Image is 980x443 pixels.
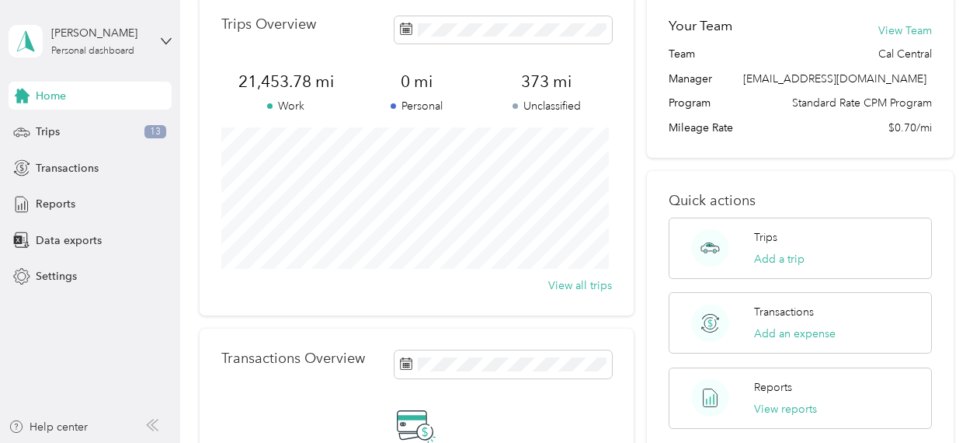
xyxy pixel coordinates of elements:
p: Trips Overview [221,16,316,33]
span: Cal Central [878,46,932,62]
button: Add a trip [754,251,805,267]
button: Add an expense [754,326,836,342]
span: Program [669,95,711,111]
span: Reports [36,196,75,212]
span: 21,453.78 mi [221,71,352,92]
button: Help center [9,419,88,435]
p: Trips [754,229,777,246]
span: Data exports [36,232,102,249]
span: Standard Rate CPM Program [792,95,932,111]
p: Transactions Overview [221,351,365,367]
span: 373 mi [481,71,612,92]
span: Mileage Rate [669,120,733,136]
p: Quick actions [669,193,931,209]
button: View all trips [548,277,612,294]
div: [PERSON_NAME] [51,25,148,41]
button: View Team [878,23,932,39]
span: Transactions [36,160,99,176]
h2: Your Team [669,16,732,36]
p: Reports [754,379,792,396]
span: Home [36,88,66,104]
p: Transactions [754,304,814,320]
div: Personal dashboard [51,47,134,56]
p: Work [221,98,352,114]
span: Team [669,46,695,62]
span: [EMAIL_ADDRESS][DOMAIN_NAME] [743,72,926,85]
button: View reports [754,401,817,417]
span: $0.70/mi [888,120,932,136]
p: Unclassified [481,98,612,114]
span: Settings [36,268,77,284]
span: 13 [144,125,166,139]
span: Trips [36,124,60,140]
span: 0 mi [351,71,481,92]
span: Manager [669,71,712,87]
iframe: Everlance-gr Chat Button Frame [893,356,980,443]
p: Personal [351,98,481,114]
